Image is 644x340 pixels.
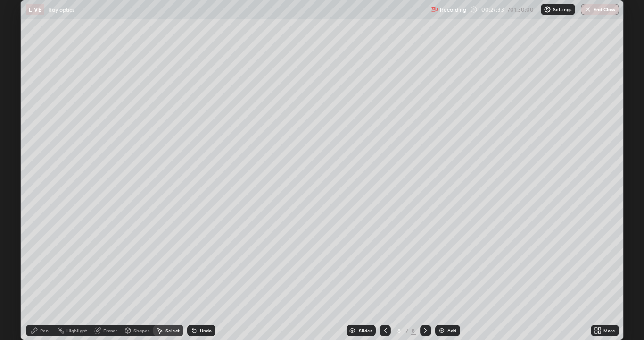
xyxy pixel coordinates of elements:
div: Shapes [133,328,149,333]
p: Settings [553,7,571,12]
p: LIVE [29,6,41,13]
div: Highlight [66,328,87,333]
img: class-settings-icons [544,6,551,13]
div: More [603,328,615,333]
img: end-class-cross [584,6,592,13]
p: Ray optics [48,6,74,13]
div: / [406,328,409,333]
div: Select [165,328,180,333]
div: 8 [411,326,416,335]
div: Eraser [103,328,117,333]
button: End Class [581,4,619,15]
div: Slides [359,328,372,333]
p: Recording [440,6,466,13]
div: Undo [200,328,212,333]
img: recording.375f2c34.svg [430,6,438,13]
img: add-slide-button [438,327,446,334]
div: Add [447,328,456,333]
div: 8 [395,328,404,333]
div: Pen [40,328,49,333]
